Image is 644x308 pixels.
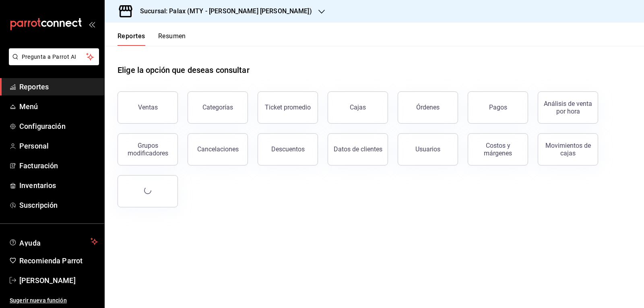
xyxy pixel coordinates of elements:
[258,133,318,165] button: Descuentos
[19,200,98,211] span: Suscripción
[6,58,99,67] a: Pregunta a Parrot AI
[138,103,158,111] div: Ventas
[9,48,99,65] button: Pregunta a Parrot AI
[19,101,98,112] span: Menú
[543,142,593,157] div: Movimientos de cajas
[265,103,311,111] div: Ticket promedio
[19,81,98,92] span: Reportes
[19,141,98,151] span: Personal
[258,91,318,124] button: Ticket promedio
[538,91,598,124] button: Análisis de venta por hora
[468,91,528,124] button: Pagos
[473,142,523,157] div: Costos y márgenes
[19,255,98,266] span: Recomienda Parrot
[22,53,87,61] span: Pregunta a Parrot AI
[328,91,388,124] a: Cajas
[398,133,458,165] button: Usuarios
[197,145,239,153] div: Cancelaciones
[328,133,388,165] button: Datos de clientes
[489,103,507,111] div: Pagos
[350,103,366,112] div: Cajas
[415,145,440,153] div: Usuarios
[19,180,98,191] span: Inventarios
[118,133,178,165] button: Grupos modificadores
[543,100,593,115] div: Análisis de venta por hora
[188,133,248,165] button: Cancelaciones
[19,160,98,171] span: Facturación
[118,32,186,46] div: navigation tabs
[19,275,98,286] span: [PERSON_NAME]
[118,64,250,76] h1: Elige la opción que deseas consultar
[118,91,178,124] button: Ventas
[19,121,98,132] span: Configuración
[19,237,87,246] span: Ayuda
[538,133,598,165] button: Movimientos de cajas
[89,21,95,27] button: open_drawer_menu
[202,103,233,111] div: Categorías
[334,145,382,153] div: Datos de clientes
[188,91,248,124] button: Categorías
[118,32,145,46] button: Reportes
[158,32,186,46] button: Resumen
[416,103,440,111] div: Órdenes
[468,133,528,165] button: Costos y márgenes
[398,91,458,124] button: Órdenes
[134,6,312,16] h3: Sucursal: Palax (MTY - [PERSON_NAME] [PERSON_NAME])
[271,145,305,153] div: Descuentos
[123,142,173,157] div: Grupos modificadores
[10,296,98,305] span: Sugerir nueva función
